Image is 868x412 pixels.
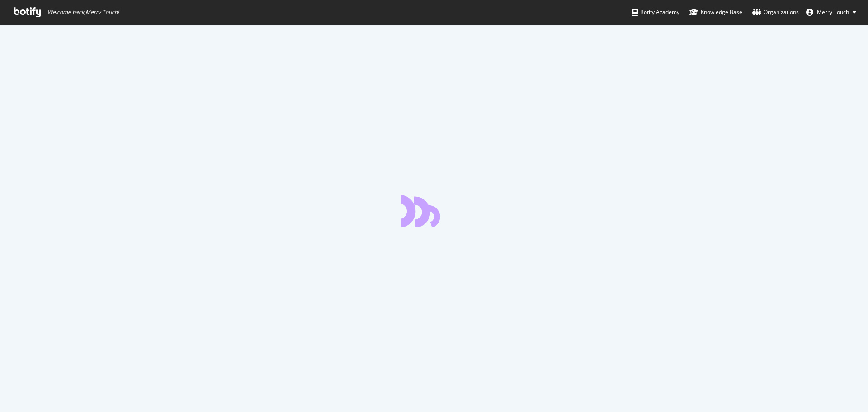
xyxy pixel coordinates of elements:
[817,8,849,16] span: Merry Touch
[752,8,799,17] div: Organizations
[689,8,742,17] div: Knowledge Base
[47,9,119,16] span: Welcome back, Merry Touch !
[401,195,467,227] div: animation
[632,8,679,17] div: Botify Academy
[799,5,863,19] button: Merry Touch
